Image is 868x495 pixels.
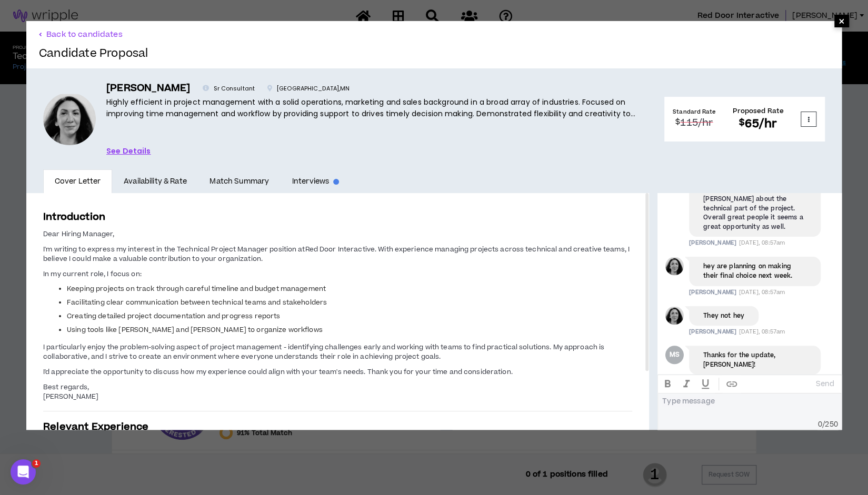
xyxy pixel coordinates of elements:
a: Cover Letter [43,169,112,194]
iframe: Intercom live chat [11,459,36,484]
h4: Proposed Rate [732,106,784,116]
span: [DATE], 08:57am [739,288,785,296]
button: BOLD text [658,375,677,393]
p: [GEOGRAPHIC_DATA] , MN [267,84,350,94]
span: 1 [32,459,41,468]
a: See Details [106,145,151,157]
span: Using tools like [PERSON_NAME] and [PERSON_NAME] to organize workflows [67,325,323,335]
div: Emmanuelle D. [665,257,684,275]
span: × [839,15,845,27]
p: hey are planning on making their final choice next week. [703,262,806,280]
h4: Standard Rate [673,108,715,116]
button: Back to candidates [39,29,123,39]
p: Highly efficient in project management with a solid operations, marketing and sales background in... [106,96,647,120]
span: I'd appreciate the opportunity to discuss how my experience could align with your team's needs. T... [43,367,513,377]
span: [DATE], 08:57am [739,239,785,247]
span: Keeping projects on track through careful timeline and budget management [67,284,326,294]
p: Thanks for the update, [PERSON_NAME]! [703,351,806,369]
button: Send [812,377,839,392]
span: [PERSON_NAME] [689,288,736,296]
span: Best regards, [43,382,89,392]
a: Availability & Rate [112,169,198,194]
span: 0 [818,419,822,430]
span: / 250 [822,419,838,430]
div: Emmanuelle D. [665,306,684,325]
span: [PERSON_NAME] [689,239,736,247]
h3: Relevant Experience [43,420,632,434]
p: They not hey [703,311,744,321]
h3: Introduction [43,210,632,224]
span: I particularly enjoy the problem-solving aspect of project management - identifying challenges ea... [43,342,604,361]
button: ITALIC text [677,375,696,393]
span: [PERSON_NAME] [689,328,736,336]
span: Dear Hiring Manager, [43,229,114,239]
span: [PERSON_NAME] [43,392,99,401]
a: Interviews [281,169,351,194]
span: Red Door Interactive. With experience managing projects across technical and creative teams, I be... [43,245,630,264]
span: [DATE], 08:57am [739,328,785,336]
h5: [PERSON_NAME] [106,81,190,96]
span: Facilitating clear communication between technical teams and stakeholders [67,298,327,307]
p: Sr Consultant [203,84,255,94]
p: Send [816,379,834,389]
span: In my current role, I focus on: [43,269,142,279]
button: UNDERLINE text [696,375,715,393]
div: Emmanuelle D. [43,93,96,145]
span: 115 /hr [680,116,713,130]
div: MS [670,352,680,358]
sup: $ [675,117,680,127]
div: Morgan S. [665,346,684,364]
button: create hypertext link [722,375,741,393]
span: Creating detailed project documentation and progress reports [67,311,280,321]
sup: $ [739,116,745,129]
li: Hi [PERSON_NAME], sorry to respond a day later, yes I had the link to the meeting. It went well, ... [703,158,806,232]
span: I'm writing to express my interest in the Technical Project Manager position at [43,245,305,254]
h2: Candidate Proposal [39,47,148,60]
a: Match Summary [198,169,281,194]
h2: 65 /hr [732,116,784,132]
